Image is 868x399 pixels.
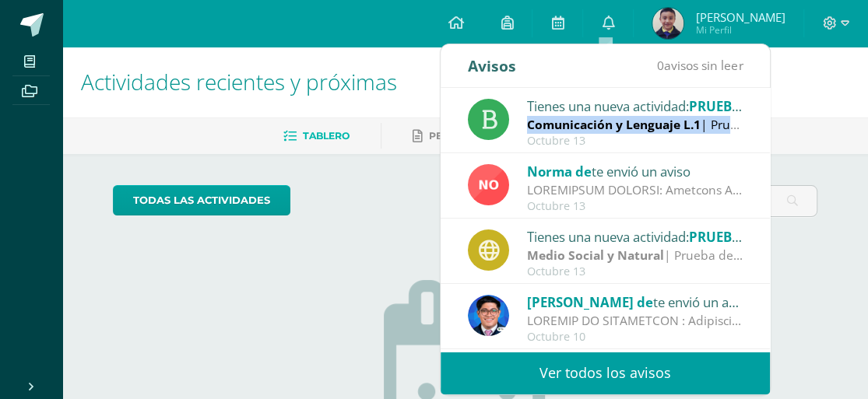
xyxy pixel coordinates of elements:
[413,124,562,149] a: Pendientes de entrega
[695,9,785,25] span: [PERSON_NAME]
[695,23,785,37] span: Mi Perfil
[113,185,290,215] a: todas las Actividades
[527,226,743,247] div: Tienes una nueva actividad:
[527,200,743,213] div: Octubre 13
[527,116,701,133] strong: Comunicación y Lenguaje L.1
[527,247,664,264] strong: Medio Social y Natural
[283,124,350,149] a: Tablero
[689,228,851,246] span: PRUEBA DE LOGRO FINAL
[527,331,743,344] div: Octubre 10
[303,130,350,142] span: Tablero
[527,181,743,199] div: OLIMPIADAS MATIFIC: Queridos Padres de Familia Se les invita a participar en la Olimpiada de Mate...
[527,247,743,264] div: | Prueba de Logro
[527,265,743,278] div: Octubre 13
[657,57,664,74] span: 0
[657,57,743,74] span: avisos sin leer
[527,293,653,311] span: [PERSON_NAME] de
[527,135,743,148] div: Octubre 13
[689,97,851,115] span: PRUEBA FINAL DE LOGRO
[81,67,397,96] span: Actividades recientes y próximas
[652,8,684,39] img: d31fc14543e0c1a96a75f2de9e805c69.png
[468,295,509,336] img: 038ac9c5e6207f3bea702a86cda391b3.png
[468,44,516,87] div: Avisos
[527,163,592,180] span: Norma de
[527,312,743,330] div: MENSAJE DE VACACIONES : Estimados padres de familia: Reciban un cordial saludo. Deseo expresarles...
[468,164,509,205] img: 62c233b24bd104410302cdef3faad317.png
[527,116,743,134] div: | Prueba de Logro
[527,96,743,116] div: Tienes una nueva actividad:
[429,130,562,142] span: Pendientes de entrega
[441,352,770,394] a: Ver todos los avisos
[527,292,743,312] div: te envió un aviso
[527,161,743,181] div: te envió un aviso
